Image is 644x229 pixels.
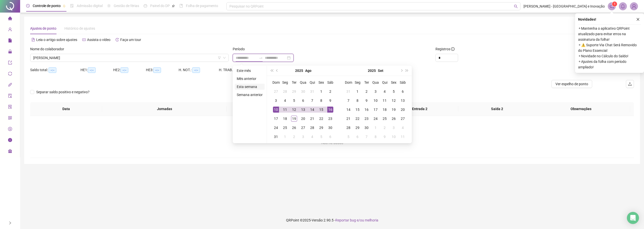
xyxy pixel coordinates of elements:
[380,96,389,105] td: 2025-09-11
[36,38,77,42] span: Leia o artigo sobre ajustes
[345,88,351,95] div: 31
[317,114,326,123] td: 2025-08-22
[295,66,303,76] button: year panel
[364,125,370,131] div: 30
[233,46,248,52] label: Período
[8,80,12,90] span: api
[555,81,588,87] span: Ver espelho de ponto
[373,134,379,140] div: 8
[31,38,35,41] span: file-text
[33,4,61,8] span: Controle de ponto
[344,132,353,141] td: 2025-10-05
[273,134,279,140] div: 31
[400,98,406,104] div: 13
[300,116,306,122] div: 20
[8,147,12,157] span: gift
[280,114,290,123] td: 2025-08-18
[318,88,324,95] div: 1
[271,132,280,141] td: 2025-08-31
[273,125,279,131] div: 24
[380,114,389,123] td: 2025-09-25
[8,125,12,135] span: dollar
[389,114,398,123] td: 2025-09-26
[354,88,360,95] div: 1
[380,123,389,132] td: 2025-10-02
[345,125,351,131] div: 28
[271,96,280,105] td: 2025-08-03
[373,107,379,113] div: 17
[382,107,388,113] div: 18
[398,78,407,87] th: Sáb
[113,67,146,73] div: HE 2:
[271,105,280,114] td: 2025-08-10
[636,18,640,21] span: close
[362,78,371,87] th: Ter
[344,123,353,132] td: 2025-09-28
[8,221,12,225] span: right
[378,66,383,76] button: month panel
[291,98,297,104] div: 5
[271,114,280,123] td: 2025-08-17
[107,4,111,8] span: sun
[327,107,333,113] div: 16
[273,107,279,113] div: 10
[282,134,288,140] div: 1
[49,67,56,73] span: --:--
[8,69,12,79] span: sync
[318,116,324,122] div: 22
[389,96,398,105] td: 2025-09-12
[77,4,103,8] span: Admissão digital
[235,84,265,90] li: Esta semana
[291,88,297,95] div: 29
[371,105,380,114] td: 2025-09-17
[291,125,297,131] div: 26
[300,107,306,113] div: 13
[102,102,227,116] th: Jornadas
[309,125,315,131] div: 28
[8,47,12,57] span: lock
[353,123,362,132] td: 2025-09-29
[70,4,74,8] span: file-done
[179,4,183,8] span: book
[514,5,518,8] span: search
[327,88,333,95] div: 2
[578,59,641,70] span: ⚬ Ajustes da folha com período ampliado!
[335,218,378,222] span: Reportar bug e/ou melhoria
[327,116,333,122] div: 23
[80,67,113,73] div: HE 1:
[391,98,397,104] div: 12
[345,107,351,113] div: 14
[435,46,455,52] span: Registros
[274,66,280,76] button: prev-year
[578,17,596,22] span: Novidades !
[318,98,324,104] div: 8
[235,68,265,74] li: Este mês
[398,105,407,114] td: 2025-09-20
[299,114,308,123] td: 2025-08-20
[373,116,379,122] div: 24
[400,125,406,131] div: 4
[309,98,315,104] div: 7
[362,87,371,96] td: 2025-09-02
[373,125,379,131] div: 1
[271,123,280,132] td: 2025-08-24
[280,132,290,141] td: 2025-09-01
[364,116,370,122] div: 23
[282,107,288,113] div: 11
[400,134,406,140] div: 11
[382,116,388,122] div: 25
[317,105,326,114] td: 2025-08-15
[344,114,353,123] td: 2025-09-21
[146,67,179,73] div: HE 3:
[614,2,616,6] span: 1
[373,88,379,95] div: 3
[398,66,404,76] button: next-year
[317,123,326,132] td: 2025-08-29
[400,107,406,113] div: 20
[536,106,626,112] span: Observações
[364,107,370,113] div: 16
[299,105,308,114] td: 2025-08-13
[280,105,290,114] td: 2025-08-11
[273,88,279,95] div: 27
[621,4,625,9] span: bell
